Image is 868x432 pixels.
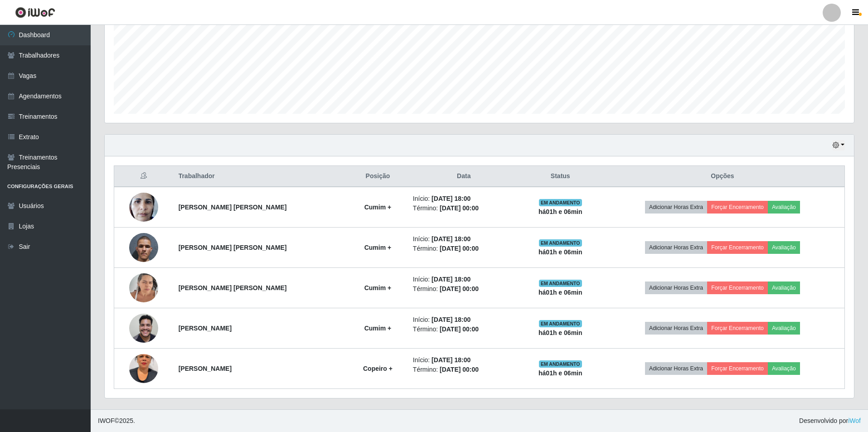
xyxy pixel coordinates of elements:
a: iWof [848,417,861,424]
th: Opções [601,166,845,187]
strong: Cumim + [364,244,392,251]
time: [DATE] 18:00 [432,316,470,323]
li: Término: [413,244,515,253]
strong: Cumim + [364,284,392,291]
th: Trabalhador [173,166,348,187]
button: Forçar Encerramento [707,322,768,335]
th: Status [520,166,601,187]
li: Término: [413,204,515,213]
time: [DATE] 00:00 [440,325,479,333]
li: Início: [413,234,515,244]
strong: [PERSON_NAME] [PERSON_NAME] [179,284,287,291]
span: EM ANDAMENTO [539,280,582,287]
button: Avaliação [768,322,800,335]
li: Início: [413,275,515,284]
span: Desenvolvido por [799,416,861,426]
button: Forçar Encerramento [707,282,768,294]
span: © 2025 . [98,416,135,426]
li: Início: [413,315,515,325]
button: Adicionar Horas Extra [645,241,707,254]
img: 1732228588701.jpeg [129,343,158,394]
span: IWOF [98,417,115,424]
time: [DATE] 00:00 [440,204,479,212]
button: Adicionar Horas Extra [645,362,707,375]
button: Forçar Encerramento [707,201,768,214]
button: Adicionar Horas Extra [645,282,707,294]
strong: Cumim + [364,325,392,332]
span: EM ANDAMENTO [539,199,582,206]
strong: há 01 h e 06 min [538,208,582,215]
button: Avaliação [768,241,800,254]
time: [DATE] 00:00 [440,245,479,252]
strong: há 01 h e 06 min [538,248,582,256]
img: 1694453886302.jpeg [129,188,158,226]
button: Adicionar Horas Extra [645,322,707,335]
img: 1741963068390.jpeg [129,268,158,307]
img: 1730850583959.jpeg [129,222,158,273]
th: Data [407,166,520,187]
button: Adicionar Horas Extra [645,201,707,214]
button: Avaliação [768,201,800,214]
li: Início: [413,355,515,365]
li: Término: [413,325,515,334]
button: Avaliação [768,362,800,375]
strong: há 01 h e 06 min [538,329,582,336]
span: EM ANDAMENTO [539,239,582,247]
time: [DATE] 18:00 [432,356,470,364]
img: 1750720776565.jpeg [129,309,158,347]
li: Término: [413,365,515,374]
strong: [PERSON_NAME] [PERSON_NAME] [179,204,287,211]
strong: Copeiro + [363,365,393,372]
time: [DATE] 18:00 [432,235,470,243]
button: Avaliação [768,282,800,294]
time: [DATE] 18:00 [432,195,470,202]
li: Término: [413,284,515,294]
time: [DATE] 00:00 [440,285,479,292]
strong: Cumim + [364,204,392,211]
th: Posição [348,166,407,187]
span: EM ANDAMENTO [539,360,582,368]
button: Forçar Encerramento [707,241,768,254]
strong: há 01 h e 06 min [538,369,582,377]
strong: [PERSON_NAME] [179,325,232,332]
li: Início: [413,194,515,204]
button: Forçar Encerramento [707,362,768,375]
img: CoreUI Logo [15,7,55,18]
strong: há 01 h e 06 min [538,289,582,296]
strong: [PERSON_NAME] [179,365,232,372]
span: EM ANDAMENTO [539,320,582,327]
time: [DATE] 00:00 [440,366,479,373]
strong: [PERSON_NAME] [PERSON_NAME] [179,244,287,251]
time: [DATE] 18:00 [432,276,470,283]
